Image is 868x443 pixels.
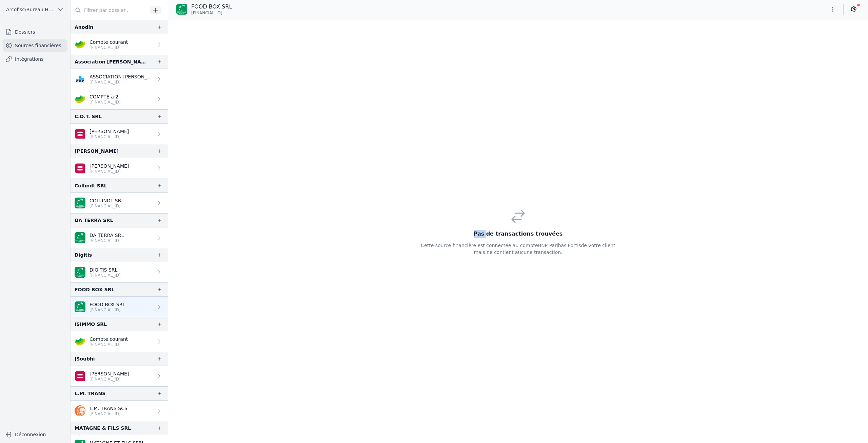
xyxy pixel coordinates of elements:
p: DA TERRA SRL [90,232,124,239]
p: DIGITIS SRL [90,266,121,273]
img: belfius-1.png [75,371,85,382]
p: [PERSON_NAME] [90,128,129,135]
img: BNP_BE_BUSINESS_GEBABEBB.png [75,232,85,243]
p: COMPTE à 2 [90,93,121,100]
a: Sources financières [3,39,67,52]
div: DA TERRA SRL [75,216,113,224]
a: Compte courant [FINANCIAL_ID] [71,34,168,55]
p: ASSOCIATION [PERSON_NAME] [90,73,153,80]
div: FOOD BOX SRL [75,285,114,294]
img: crelan.png [75,94,85,105]
p: Compte courant [90,39,128,45]
a: [PERSON_NAME] [FINANCIAL_ID] [71,124,168,144]
div: MATAGNE & FILS SRL [75,424,131,432]
a: ASSOCIATION [PERSON_NAME] [FINANCIAL_ID] [71,69,168,89]
span: [FINANCIAL_ID] [191,10,222,16]
div: Digitis [75,251,92,259]
img: ing.png [75,405,85,416]
a: [PERSON_NAME] [FINANCIAL_ID] [71,366,168,386]
p: [FINANCIAL_ID] [90,307,125,313]
div: Anodin [75,23,93,31]
img: BNP_BE_BUSINESS_GEBABEBB.png [75,267,85,278]
p: [FINANCIAL_ID] [90,134,129,140]
a: DIGITIS SRL [FINANCIAL_ID] [71,262,168,282]
a: Intégrations [3,53,67,65]
a: [PERSON_NAME] [FINANCIAL_ID] [71,158,168,179]
div: JSoubhi [75,355,95,363]
p: [FINANCIAL_ID] [90,79,153,85]
div: L.M. TRANS [75,389,105,398]
p: [FINANCIAL_ID] [90,169,129,174]
a: DA TERRA SRL [FINANCIAL_ID] [71,227,168,248]
span: Arcofisc/Bureau Haot [6,6,55,13]
p: [FINANCIAL_ID] [90,411,127,417]
a: COLLINDT SRL [FINANCIAL_ID] [71,193,168,213]
div: [PERSON_NAME] [75,147,119,155]
img: BNP_BE_BUSINESS_GEBABEBB.png [176,4,187,15]
button: Arcofisc/Bureau Haot [3,4,67,15]
p: [FINANCIAL_ID] [90,203,124,209]
p: [PERSON_NAME] [90,370,129,377]
a: Dossiers [3,26,67,38]
img: belfius-1.png [75,163,85,174]
p: COLLINDT SRL [90,197,124,204]
img: crelan.png [75,336,85,347]
p: [FINANCIAL_ID] [90,342,128,347]
div: Collindt SRL [75,182,107,190]
div: Association [PERSON_NAME] et [PERSON_NAME] [75,58,146,66]
a: Compte courant [FINANCIAL_ID] [71,331,168,352]
button: Déconnexion [3,429,67,440]
img: belfius-1.png [75,128,85,139]
p: FOOD BOX SRL [191,3,232,11]
p: Cette source financière est connectée au compte BNP Paribas Fortis de votre client mais ne contie... [421,242,615,256]
img: crelan.png [75,39,85,50]
img: BNP_BE_BUSINESS_GEBABEBB.png [75,198,85,208]
div: C.D.T. SRL [75,112,102,121]
p: [PERSON_NAME] [90,163,129,169]
p: FOOD BOX SRL [90,301,125,308]
p: [FINANCIAL_ID] [90,99,121,105]
a: L.M. TRANS SCS [FINANCIAL_ID] [71,401,168,421]
h3: Pas de transactions trouvées [421,230,615,238]
a: COMPTE à 2 [FINANCIAL_ID] [71,89,168,109]
p: [FINANCIAL_ID] [90,238,124,243]
div: ISIMMO SRL [75,320,107,328]
p: L.M. TRANS SCS [90,405,127,412]
img: CBC_CREGBEBB.png [75,74,85,85]
p: [FINANCIAL_ID] [90,273,121,278]
p: [FINANCIAL_ID] [90,45,128,50]
a: FOOD BOX SRL [FINANCIAL_ID] [71,297,168,317]
img: BNP_BE_BUSINESS_GEBABEBB.png [75,301,85,312]
p: Compte courant [90,336,128,343]
p: [FINANCIAL_ID] [90,376,129,382]
input: Filtrer par dossier... [71,4,148,16]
